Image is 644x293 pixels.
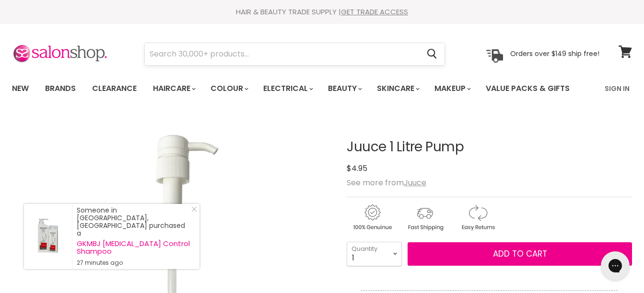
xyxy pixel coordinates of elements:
[510,49,599,58] p: Orders over $149 ship free!
[370,79,425,99] a: Skincare
[419,43,445,65] button: Search
[24,204,72,269] a: Visit product page
[256,79,319,99] a: Electrical
[479,79,577,99] a: Value Packs & Gifts
[341,7,408,17] a: GET TRADE ACCESS
[77,240,190,255] a: GKMBJ [MEDICAL_DATA] Control Shampoo
[321,79,368,99] a: Beauty
[77,206,190,267] div: Someone in [GEOGRAPHIC_DATA], [GEOGRAPHIC_DATA] purchased a
[38,79,83,99] a: Brands
[77,259,190,267] small: 27 minutes ago
[187,206,197,216] a: Close Notification
[596,248,634,283] iframe: Gorgias live chat messenger
[145,43,419,65] input: Search
[5,79,36,99] a: New
[146,79,201,99] a: Haircare
[191,206,197,212] svg: Close Icon
[5,75,588,102] ul: Main menu
[144,43,445,66] form: Product
[427,79,477,99] a: Makeup
[599,79,635,99] a: Sign In
[203,79,254,99] a: Colour
[85,79,144,99] a: Clearance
